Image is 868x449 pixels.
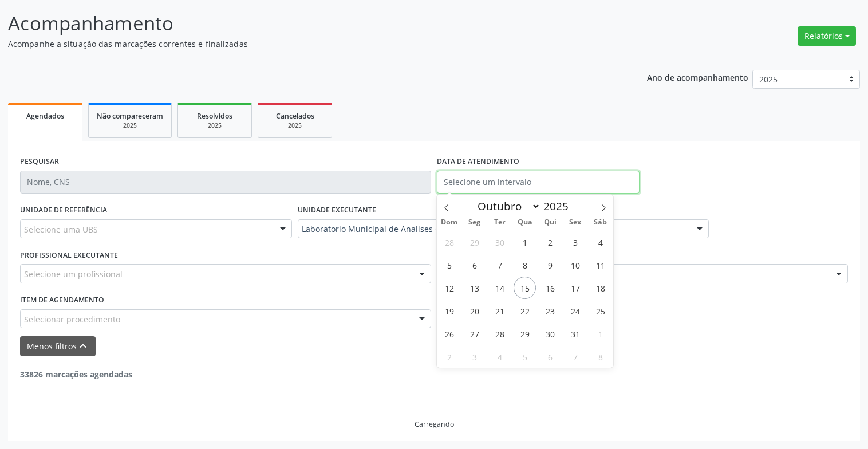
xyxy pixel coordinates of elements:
span: Novembro 7, 2025 [564,345,586,368]
span: Outubro 11, 2025 [589,254,611,276]
span: Laboratorio Municipal de Analises Clinicas [302,223,685,235]
span: Outubro 24, 2025 [564,300,586,322]
span: Novembro 4, 2025 [488,345,511,368]
span: Outubro 1, 2025 [514,231,536,253]
span: Qua [512,219,538,226]
i: keyboard_arrow_up [77,340,89,352]
strong: 33826 marcações agendadas [20,369,132,380]
span: Outubro 4, 2025 [589,231,611,253]
p: Ano de acompanhamento [647,70,748,84]
label: DATA DE ATENDIMENTO [437,153,519,171]
label: PESQUISAR [20,153,59,171]
div: Carregando [415,419,454,429]
span: Sáb [588,219,613,226]
span: Outubro 6, 2025 [463,254,486,276]
p: Acompanhe a situação das marcações correntes e finalizadas [8,38,605,50]
span: Outubro 31, 2025 [564,322,586,345]
span: Outubro 3, 2025 [564,231,586,253]
span: Setembro 29, 2025 [463,231,486,253]
span: Outubro 9, 2025 [539,254,561,276]
span: Outubro 15, 2025 [514,277,536,299]
span: Outubro 10, 2025 [564,254,586,276]
span: Outubro 2, 2025 [539,231,561,253]
span: Outubro 21, 2025 [488,300,511,322]
button: Relatórios [798,26,856,46]
span: Selecione um profissional [24,268,123,280]
span: Outubro 22, 2025 [514,300,536,322]
span: Dom [437,219,462,226]
span: Outubro 13, 2025 [463,277,486,299]
span: Cancelados [276,111,314,121]
span: Setembro 28, 2025 [438,231,460,253]
span: Ter [487,219,512,226]
span: Outubro 5, 2025 [438,254,460,276]
span: Outubro 27, 2025 [463,322,486,345]
span: Outubro 17, 2025 [564,277,586,299]
input: Year [540,199,578,214]
span: Outubro 12, 2025 [438,277,460,299]
label: Item de agendamento [20,292,104,309]
span: Agendados [26,111,64,121]
label: PROFISSIONAL EXECUTANTE [20,246,118,264]
span: Não compareceram [97,111,163,121]
span: Selecione uma UBS [24,223,98,235]
span: Novembro 3, 2025 [463,345,486,368]
span: Outubro 29, 2025 [514,322,536,345]
span: Novembro 2, 2025 [438,345,460,368]
p: Acompanhamento [8,9,605,38]
span: Outubro 8, 2025 [514,254,536,276]
input: Selecione um intervalo [437,171,640,194]
span: Outubro 20, 2025 [463,300,486,322]
span: Outubro 25, 2025 [589,300,611,322]
span: Novembro 5, 2025 [514,345,536,368]
input: Nome, CNS [20,171,431,194]
span: Outubro 30, 2025 [539,322,561,345]
span: Outubro 16, 2025 [539,277,561,299]
span: Outubro 23, 2025 [539,300,561,322]
span: Seg [462,219,487,226]
span: Outubro 28, 2025 [488,322,511,345]
div: 2025 [186,121,243,130]
span: Selecionar procedimento [24,313,120,325]
select: Month [472,198,540,214]
span: Sex [563,219,588,226]
span: Setembro 30, 2025 [488,231,511,253]
div: 2025 [266,121,323,130]
span: Novembro 1, 2025 [589,322,611,345]
label: UNIDADE DE REFERÊNCIA [20,202,107,219]
span: Outubro 14, 2025 [488,277,511,299]
span: Outubro 18, 2025 [589,277,611,299]
span: Novembro 6, 2025 [539,345,561,368]
span: Qui [538,219,563,226]
span: Resolvidos [197,111,232,121]
label: UNIDADE EXECUTANTE [298,202,376,219]
div: 2025 [97,121,163,130]
span: Novembro 8, 2025 [589,345,611,368]
span: Outubro 19, 2025 [438,300,460,322]
button: Menos filtroskeyboard_arrow_up [20,336,96,356]
span: Outubro 26, 2025 [438,322,460,345]
span: Outubro 7, 2025 [488,254,511,276]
